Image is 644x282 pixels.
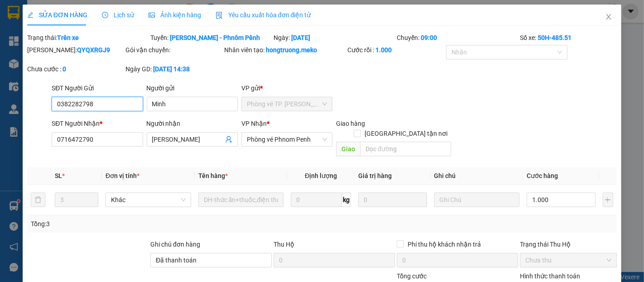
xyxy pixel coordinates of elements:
span: edit [27,12,34,18]
span: user-add [225,136,232,143]
div: Trạng thái: [26,33,149,43]
span: close [605,13,612,20]
span: VP Nhận [241,120,267,127]
b: [PERSON_NAME] - Phnôm Pênh [170,34,260,41]
input: Dọc đường [360,142,451,156]
span: Phòng vé Phnom Penh [247,133,327,146]
th: Ghi chú [431,167,524,185]
span: Đơn vị tính [106,172,139,179]
span: Chưa thu [525,253,611,267]
span: Khác [111,193,186,207]
div: Chuyến: [396,33,519,43]
div: Gói vận chuyển: [126,45,223,55]
span: Định lượng [305,172,337,179]
div: Chưa cước : [27,64,124,74]
b: 1.000 [375,46,392,54]
span: Giá trị hàng [358,172,392,179]
span: Yêu cầu xuất hóa đơn điện tử [216,11,311,19]
b: Trên xe [57,34,79,41]
span: clock-circle [102,12,108,18]
span: Tên hàng [198,172,228,179]
span: Giao [336,142,360,156]
div: SĐT Người Gửi [52,83,143,93]
input: VD: Bàn, Ghế [198,193,284,207]
span: Phí thu hộ khách nhận trả [404,239,485,249]
div: Số xe: [519,33,618,43]
span: Giao hàng [336,120,365,127]
span: Tổng cước [397,272,427,280]
b: 0 [62,65,66,73]
div: VP gửi [241,83,332,93]
span: Ảnh kiện hàng [149,11,201,19]
input: 0 [358,193,427,207]
b: 50H-485.51 [538,34,572,41]
div: Trạng thái Thu Hộ [520,239,617,249]
div: [PERSON_NAME]: [27,45,124,55]
b: [DATE] [291,34,310,41]
b: 09:00 [421,34,437,41]
button: delete [31,193,45,207]
div: Nhân viên tạo: [224,45,346,55]
b: hongtruong.meko [266,46,317,54]
div: Người nhận [147,119,238,129]
span: [GEOGRAPHIC_DATA] tận nơi [361,129,451,139]
label: Ghi chú đơn hàng [150,241,200,248]
button: plus [603,193,614,207]
b: QYQXRGJ9 [77,46,110,54]
input: Ghi Chú [434,193,520,207]
div: SĐT Người Nhận [52,119,143,129]
div: Người gửi [147,83,238,93]
b: [DATE] 14:38 [154,65,190,73]
div: Tổng: 3 [31,219,249,229]
span: Cước hàng [527,172,558,179]
div: Cước rồi : [347,45,444,55]
button: Close [596,5,621,30]
div: Ngày GD: [126,64,223,74]
div: Ngày: [273,33,396,43]
label: Hình thức thanh toán [520,272,580,280]
span: Phòng vé TP. Hồ Chí Minh [247,97,327,111]
span: picture [149,12,155,18]
input: Ghi chú đơn hàng [150,253,272,267]
span: kg [342,193,351,207]
span: SL [55,172,62,179]
span: SỬA ĐƠN HÀNG [27,11,87,19]
div: Tuyến: [149,33,273,43]
img: icon [216,12,223,19]
span: Thu Hộ [274,241,294,248]
span: Lịch sử [102,11,134,19]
